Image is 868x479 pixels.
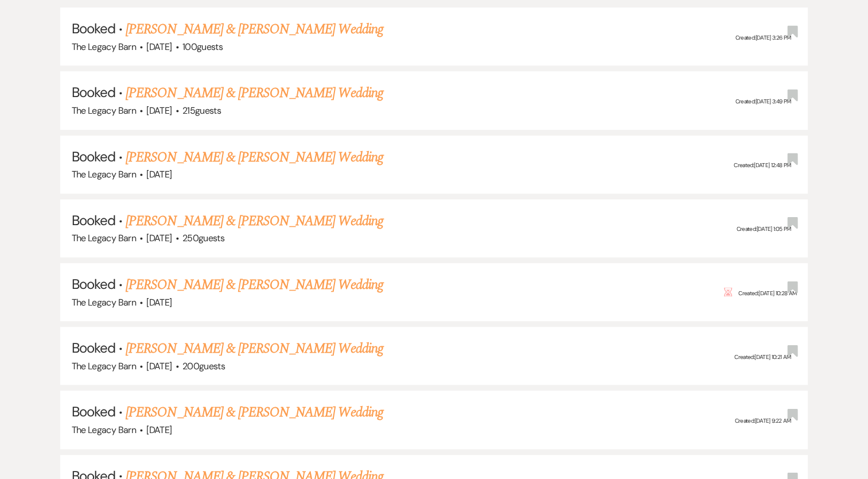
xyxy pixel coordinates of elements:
[734,353,791,361] span: Created: [DATE] 10:21 AM
[182,105,221,117] span: 215 guests
[735,98,791,105] span: Created: [DATE] 3:49 PM
[126,275,383,295] a: [PERSON_NAME] & [PERSON_NAME] Wedding
[72,360,136,372] span: The Legacy Barn
[146,232,172,244] span: [DATE]
[182,41,223,53] span: 100 guests
[126,338,383,359] a: [PERSON_NAME] & [PERSON_NAME] Wedding
[126,83,383,103] a: [PERSON_NAME] & [PERSON_NAME] Wedding
[146,105,172,117] span: [DATE]
[72,105,136,117] span: The Legacy Barn
[72,424,136,436] span: The Legacy Barn
[146,41,172,53] span: [DATE]
[182,360,225,372] span: 200 guests
[146,424,172,436] span: [DATE]
[146,360,172,372] span: [DATE]
[734,161,791,169] span: Created: [DATE] 12:48 PM
[72,296,136,308] span: The Legacy Barn
[72,232,136,244] span: The Legacy Barn
[72,275,115,293] span: Booked
[72,339,115,357] span: Booked
[736,226,791,233] span: Created: [DATE] 1:05 PM
[126,147,383,168] a: [PERSON_NAME] & [PERSON_NAME] Wedding
[126,211,383,231] a: [PERSON_NAME] & [PERSON_NAME] Wedding
[72,211,115,229] span: Booked
[182,232,224,244] span: 250 guests
[735,34,791,41] span: Created: [DATE] 3:26 PM
[126,402,383,423] a: [PERSON_NAME] & [PERSON_NAME] Wedding
[72,41,136,53] span: The Legacy Barn
[72,20,115,37] span: Booked
[72,148,115,165] span: Booked
[126,19,383,40] a: [PERSON_NAME] & [PERSON_NAME] Wedding
[734,417,791,424] span: Created: [DATE] 9:22 AM
[72,403,115,420] span: Booked
[146,168,172,180] span: [DATE]
[72,168,136,180] span: The Legacy Barn
[146,296,172,308] span: [DATE]
[72,83,115,101] span: Booked
[738,289,796,297] span: Created: [DATE] 10:28 AM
